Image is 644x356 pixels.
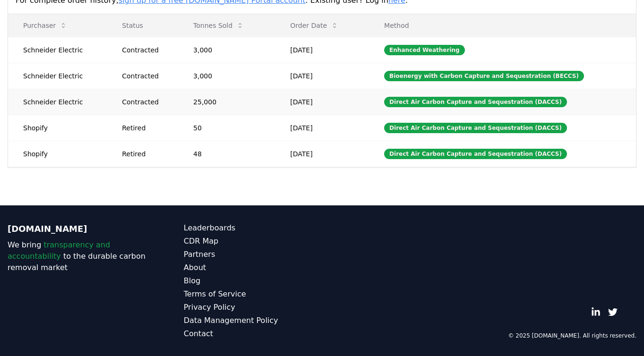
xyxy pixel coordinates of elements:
td: Shopify [8,115,107,141]
button: Tonnes Sold [186,16,251,35]
a: LinkedIn [591,307,601,317]
div: Enhanced Weathering [384,45,465,55]
a: Contact [184,328,322,339]
a: Privacy Policy [184,302,322,313]
div: Contracted [122,71,171,81]
p: Status [114,21,171,30]
div: Contracted [122,45,171,55]
p: We bring to the durable carbon removal market [8,239,146,273]
td: Schneider Electric [8,89,107,115]
td: [DATE] [275,141,369,167]
td: [DATE] [275,115,369,141]
td: 3,000 [178,63,275,89]
span: transparency and accountability [8,240,110,261]
a: Data Management Policy [184,315,322,326]
div: Retired [122,123,171,133]
td: Schneider Electric [8,37,107,63]
div: Direct Air Carbon Capture and Sequestration (DACCS) [384,123,567,133]
button: Order Date [283,16,346,35]
td: [DATE] [275,89,369,115]
a: Partners [184,249,322,260]
td: [DATE] [275,37,369,63]
div: Direct Air Carbon Capture and Sequestration (DACCS) [384,97,567,107]
td: 25,000 [178,89,275,115]
div: Direct Air Carbon Capture and Sequestration (DACCS) [384,149,567,159]
td: 50 [178,115,275,141]
td: 48 [178,141,275,167]
button: Purchaser [16,16,75,35]
p: [DOMAIN_NAME] [8,222,146,236]
td: Schneider Electric [8,63,107,89]
a: Blog [184,275,322,287]
p: © 2025 [DOMAIN_NAME]. All rights reserved. [508,332,636,339]
a: Terms of Service [184,288,322,300]
td: 3,000 [178,37,275,63]
div: Contracted [122,97,171,107]
td: [DATE] [275,63,369,89]
div: Retired [122,149,171,159]
div: Bioenergy with Carbon Capture and Sequestration (BECCS) [384,71,584,81]
p: Method [377,21,628,30]
a: CDR Map [184,236,322,247]
a: About [184,262,322,273]
a: Twitter [608,307,618,317]
a: Leaderboards [184,222,322,234]
td: Shopify [8,141,107,167]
